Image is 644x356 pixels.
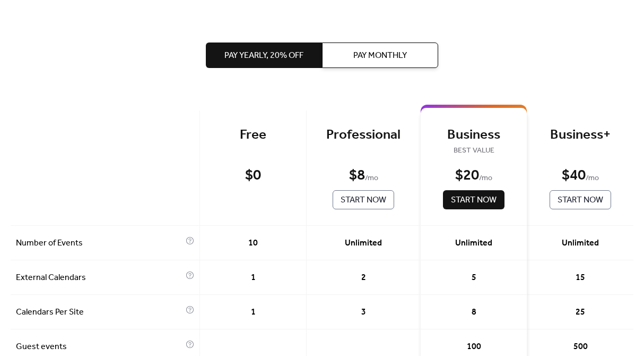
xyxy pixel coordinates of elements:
[248,237,258,250] span: 10
[576,272,585,284] span: 15
[472,272,476,284] span: 5
[437,126,511,144] div: Business
[16,306,183,319] span: Calendars Per Site
[455,166,479,185] div: $ 20
[451,194,497,207] span: Start Now
[562,166,586,185] div: $ 40
[345,237,382,250] span: Unlimited
[361,306,366,319] span: 3
[437,145,511,157] span: BEST VALUE
[245,166,261,185] div: $ 0
[216,126,290,144] div: Free
[550,190,611,209] button: Start Now
[322,43,438,68] button: Pay Monthly
[16,341,183,353] span: Guest events
[472,306,476,319] span: 8
[323,126,404,144] div: Professional
[443,190,504,209] button: Start Now
[349,166,365,185] div: $ 8
[586,172,599,185] span: / mo
[16,272,183,284] span: External Calendars
[562,237,599,250] span: Unlimited
[467,341,481,353] span: 100
[333,190,394,209] button: Start Now
[361,272,366,284] span: 2
[251,272,256,284] span: 1
[16,237,183,250] span: Number of Events
[251,306,256,319] span: 1
[543,126,617,144] div: Business+
[365,172,378,185] span: / mo
[455,237,492,250] span: Unlimited
[353,49,407,62] span: Pay Monthly
[224,49,303,62] span: Pay Yearly, 20% off
[479,172,492,185] span: / mo
[573,341,588,353] span: 500
[206,43,322,68] button: Pay Yearly, 20% off
[576,306,585,319] span: 25
[341,194,386,207] span: Start Now
[558,194,603,207] span: Start Now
